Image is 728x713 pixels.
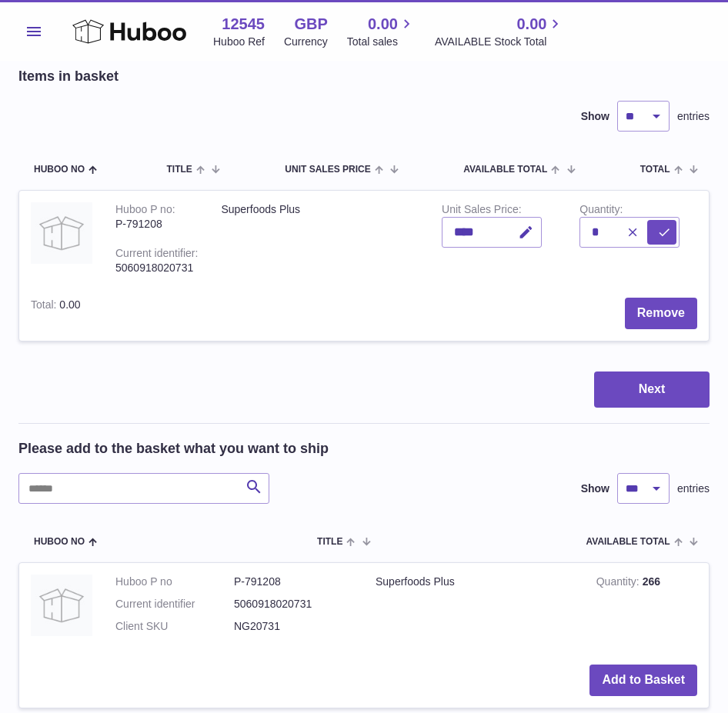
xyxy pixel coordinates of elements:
[31,202,92,264] img: Superfoods Plus
[34,165,85,175] span: Huboo no
[234,575,352,589] dd: P-791208
[209,191,430,286] td: Superfoods Plus
[317,537,342,547] span: Title
[435,35,565,49] span: AVAILABLE Stock Total
[589,665,697,696] button: Add to Basket
[516,14,546,35] span: 0.00
[234,619,352,634] dd: NG20731
[442,203,521,219] label: Unit Sales Price
[213,35,265,49] div: Huboo Ref
[677,481,710,496] span: entries
[294,14,327,35] strong: GBP
[677,109,710,124] span: entries
[581,481,609,496] label: Show
[115,575,234,589] dt: Huboo P no
[596,575,643,591] strong: Quantity
[581,109,609,124] label: Show
[18,67,119,85] h2: Items in basket
[115,261,198,275] div: 5060918020731
[463,165,547,175] span: AVAILABLE Total
[585,563,709,653] td: 266
[222,14,265,35] strong: 12545
[284,35,328,49] div: Currency
[586,537,670,547] span: AVAILABLE Total
[59,298,80,311] span: 0.00
[579,203,623,219] label: Quantity
[31,298,59,315] label: Total
[347,35,416,49] span: Total sales
[115,217,198,232] div: P-791208
[115,597,234,611] dt: Current identifier
[166,165,192,175] span: Title
[640,165,670,175] span: Total
[368,14,398,35] span: 0.00
[115,203,175,219] div: Huboo P no
[18,439,329,458] h2: Please add to the basket what you want to ship
[34,537,85,547] span: Huboo no
[364,563,585,653] td: Superfoods Plus
[625,298,697,329] button: Remove
[435,14,565,49] a: 0.00 AVAILABLE Stock Total
[115,619,234,634] dt: Client SKU
[347,14,416,49] a: 0.00 Total sales
[285,165,370,175] span: Unit Sales Price
[234,597,352,611] dd: 5060918020731
[31,575,92,636] img: Superfoods Plus
[115,247,198,263] div: Current identifier
[594,371,710,408] button: Next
